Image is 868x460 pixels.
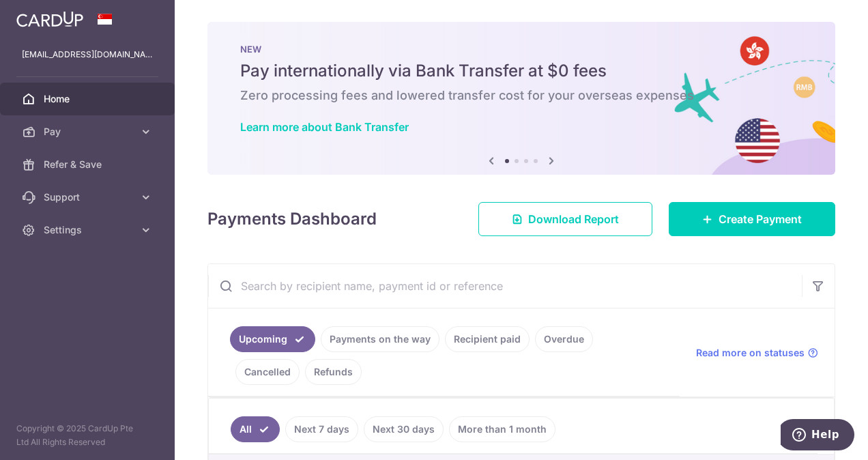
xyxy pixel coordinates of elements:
[44,223,134,237] span: Settings
[207,207,377,231] h4: Payments Dashboard
[669,202,835,236] a: Create Payment
[44,158,134,171] span: Refer & Save
[240,120,409,134] a: Learn more about Bank Transfer
[230,326,315,352] a: Upcoming
[22,48,153,61] p: [EMAIL_ADDRESS][DOMAIN_NAME]
[528,211,619,227] span: Download Report
[16,11,83,27] img: CardUp
[719,211,802,227] span: Create Payment
[235,359,300,385] a: Cancelled
[207,22,835,175] img: Bank transfer banner
[240,60,802,82] h5: Pay internationally via Bank Transfer at $0 fees
[696,346,818,360] a: Read more on statuses
[231,416,280,442] a: All
[321,326,439,352] a: Payments on the way
[445,326,530,352] a: Recipient paid
[696,346,805,360] span: Read more on statuses
[535,326,593,352] a: Overdue
[449,416,555,442] a: More than 1 month
[208,264,802,308] input: Search by recipient name, payment id or reference
[240,44,802,55] p: NEW
[305,359,362,385] a: Refunds
[44,92,134,106] span: Home
[44,190,134,204] span: Support
[781,419,854,453] iframe: Opens a widget where you can find more information
[364,416,444,442] a: Next 30 days
[44,125,134,139] span: Pay
[240,87,802,104] h6: Zero processing fees and lowered transfer cost for your overseas expenses
[285,416,358,442] a: Next 7 days
[478,202,652,236] a: Download Report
